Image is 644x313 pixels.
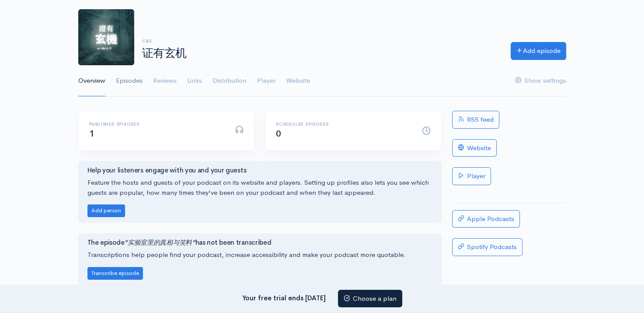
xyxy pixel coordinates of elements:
a: Player [452,167,491,185]
a: Website [452,139,497,157]
h4: The episode has not been transcribed [87,239,432,246]
h6: Scheduled episodes [276,122,411,127]
a: Episodes [116,65,143,97]
h6: C&E [142,39,500,43]
a: Reviews [153,65,177,97]
strong: Your free trial ends [DATE] [242,293,326,302]
a: Transcribe episode [87,268,143,277]
a: Website [286,65,310,97]
a: Spotify Podcasts [452,238,522,256]
a: Add person [87,206,125,214]
a: Add episode [511,42,566,60]
p: Feature the hosts and guests of your podcast on its website and players. Setting up profiles also... [87,178,432,197]
a: Player [257,65,275,97]
i: "实验室里的真相与笑料" [124,238,195,246]
span: 0 [276,128,281,139]
a: Choose a plan [338,290,402,308]
p: Transcriptions help people find your podcast, increase accessibility and make your podcast more q... [87,250,432,260]
h1: 证有玄机 [142,47,500,60]
button: Transcribe episode [87,267,143,280]
button: Add person [87,204,125,217]
a: Show settings [515,65,566,97]
h4: Help your listeners engage with you and your guests [87,167,432,174]
a: Distribution [212,65,247,97]
span: 1 [89,128,94,139]
a: Links [187,65,202,97]
a: Apple Podcasts [452,210,520,228]
a: RSS feed [452,111,499,129]
a: Overview [78,65,105,97]
h6: Published episodes [89,122,225,127]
